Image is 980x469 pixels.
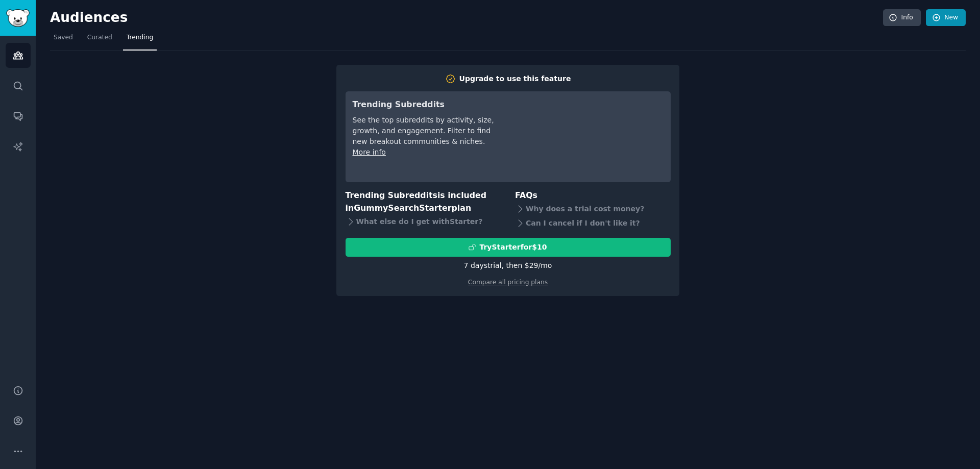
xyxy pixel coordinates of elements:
[479,242,547,253] div: Try Starter for $10
[459,73,571,84] div: Upgrade to use this feature
[50,10,883,26] h2: Audiences
[515,216,671,231] div: Can I cancel if I don't like it?
[50,30,77,51] a: Saved
[54,33,73,42] span: Saved
[6,9,30,27] img: GummySearch logo
[353,115,496,147] div: See the top subreddits by activity, size, growth, and engagement. Filter to find new breakout com...
[515,189,671,202] h3: FAQs
[464,260,552,271] div: 7 days trial, then $ 29 /mo
[346,214,501,229] div: What else do I get with Starter ?
[127,33,153,42] span: Trending
[354,203,451,213] span: GummySearch Starter
[468,279,548,286] a: Compare all pricing plans
[883,9,921,27] a: Info
[346,238,671,257] button: TryStarterfor$10
[926,9,966,27] a: New
[510,98,664,175] iframe: YouTube video player
[515,202,671,216] div: Why does a trial cost money?
[84,30,116,51] a: Curated
[346,189,501,214] h3: Trending Subreddits is included in plan
[123,30,157,51] a: Trending
[353,98,496,111] h3: Trending Subreddits
[353,148,386,156] a: More info
[87,33,112,42] span: Curated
